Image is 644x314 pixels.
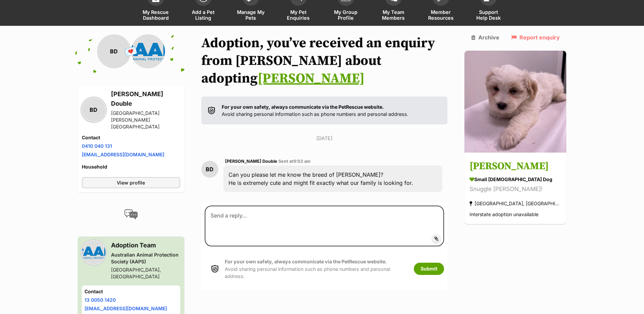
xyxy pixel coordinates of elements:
span: Add a Pet Listing [188,9,219,21]
h3: [PERSON_NAME] Double [111,89,180,108]
div: BD [97,34,131,68]
div: [GEOGRAPHIC_DATA][PERSON_NAME][GEOGRAPHIC_DATA] [111,110,180,130]
h4: Contact [82,134,180,141]
strong: For your own safety, always communicate via the PetRescue website. [222,104,384,110]
span: My Group Profile [331,9,361,21]
h4: Contact [85,288,178,295]
span: View profile [117,179,145,186]
h4: Household [82,163,180,170]
a: [EMAIL_ADDRESS][DOMAIN_NAME] [82,152,164,157]
div: Australian Animal Protection Society (AAPS) [111,251,180,265]
span: Manage My Pets [236,9,266,21]
span: Support Help Desk [473,9,504,21]
span: 💌 [123,44,139,59]
h1: Adoption, you’ve received an enquiry from [PERSON_NAME] about adopting [201,34,448,87]
div: [GEOGRAPHIC_DATA], [GEOGRAPHIC_DATA] [111,266,180,280]
span: Member Resources [426,9,456,21]
span: 9:02 am [293,159,311,164]
span: My Team Members [378,9,409,21]
img: Australian Animal Protection Society (AAPS) profile pic [131,34,165,68]
img: Australian Animal Protection Society (AAPS) profile pic [82,241,106,264]
p: Avoid sharing personal information such as phone numbers and personal address. [222,103,408,118]
p: [DATE] [201,135,448,142]
a: [PERSON_NAME] small [DEMOGRAPHIC_DATA] Dog Snuggle [PERSON_NAME]! [GEOGRAPHIC_DATA], [GEOGRAPHIC_... [464,154,566,224]
img: conversation-icon-4a6f8262b818ee0b60e3300018af0b2d0b884aa5de6e9bcb8d3d4eeb1a70a7c4.svg [124,209,138,220]
span: [PERSON_NAME] Double [225,159,277,164]
span: Interstate adoption unavailable [470,212,538,217]
div: Snuggle [PERSON_NAME]! [470,185,561,194]
div: Can you please let me know the breed of [PERSON_NAME]? He is extremely cute and might fit exactly... [223,165,443,192]
strong: For your own safety, always communicate via the PetRescue website. [225,259,387,264]
div: BD [82,98,106,122]
div: small [DEMOGRAPHIC_DATA] Dog [470,176,561,183]
div: BD [201,161,218,178]
h3: [PERSON_NAME] [470,159,561,174]
span: My Rescue Dashboard [141,9,171,21]
span: Sent at [278,159,311,164]
p: Avoid sharing personal information such as phone numbers and personal address. [225,258,407,280]
a: Archive [471,34,499,40]
div: [GEOGRAPHIC_DATA], [GEOGRAPHIC_DATA] [470,199,561,208]
a: [PERSON_NAME] [258,70,365,87]
a: Report enquiry [511,34,560,40]
span: My Pet Enquiries [283,9,314,21]
img: Winston [464,51,566,153]
a: [EMAIL_ADDRESS][DOMAIN_NAME] [85,306,167,311]
button: Submit [414,263,444,275]
a: 0410 040 131 [82,143,112,149]
a: View profile [82,177,180,188]
a: 13 0050 1420 [85,297,116,303]
h3: Adoption Team [111,241,180,250]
